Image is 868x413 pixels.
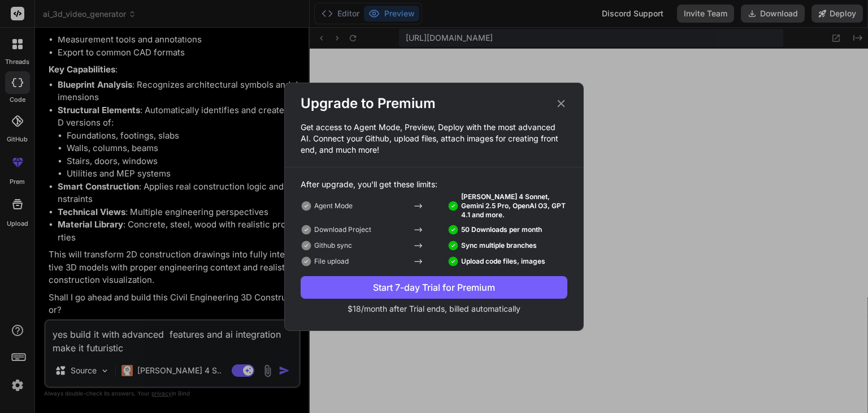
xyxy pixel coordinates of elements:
div: Start 7-day Trial for Premium [301,281,567,294]
button: Start 7-day Trial for Premium [301,276,567,299]
p: $18/month after Trial ends, billed automatically [301,303,567,315]
p: Agent Mode [314,201,353,210]
p: 50 Downloads per month [461,225,542,234]
h2: Upgrade to Premium [301,94,436,113]
p: [PERSON_NAME] 4 Sonnet, Gemini 2.5 Pro, OpenAI O3, GPT 4.1 and more. [461,192,567,220]
p: Upload code files, images [461,257,545,266]
p: Get access to Agent Mode, Preview, Deploy with the most advanced AI. Connect your Github, upload ... [285,122,583,156]
p: Sync multiple branches [461,241,537,250]
p: After upgrade, you'll get these limits: [301,179,567,190]
p: File upload [314,257,349,266]
p: Download Project [314,225,371,234]
p: Github sync [314,241,352,250]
